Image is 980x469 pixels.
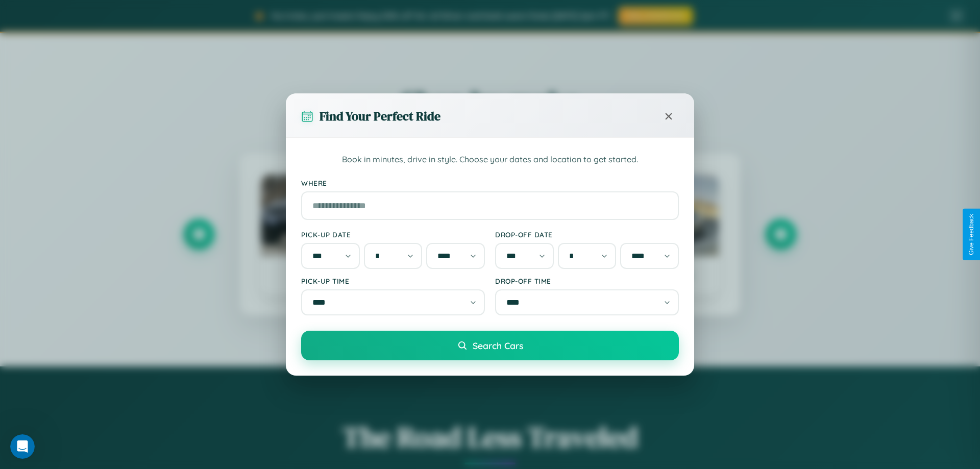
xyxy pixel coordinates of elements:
h3: Find Your Perfect Ride [320,108,440,125]
label: Where [301,179,679,187]
label: Pick-up Time [301,277,485,285]
p: Book in minutes, drive in style. Choose your dates and location to get started. [301,153,679,166]
span: Search Cars [473,340,523,351]
button: Search Cars [301,331,679,360]
label: Drop-off Date [495,230,679,239]
label: Drop-off Time [495,277,679,285]
label: Pick-up Date [301,230,485,239]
